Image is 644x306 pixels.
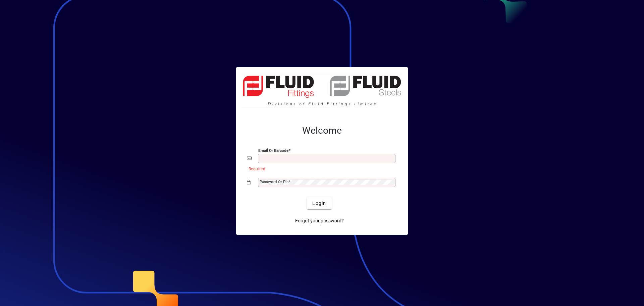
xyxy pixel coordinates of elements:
h2: Welcome [247,125,397,136]
a: Forgot your password? [292,215,346,227]
span: Forgot your password? [295,217,344,224]
button: Login [307,197,331,209]
mat-label: Password or Pin [260,179,288,184]
span: Login [312,200,326,207]
mat-error: Required [249,165,392,172]
mat-label: Email or Barcode [258,148,288,153]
